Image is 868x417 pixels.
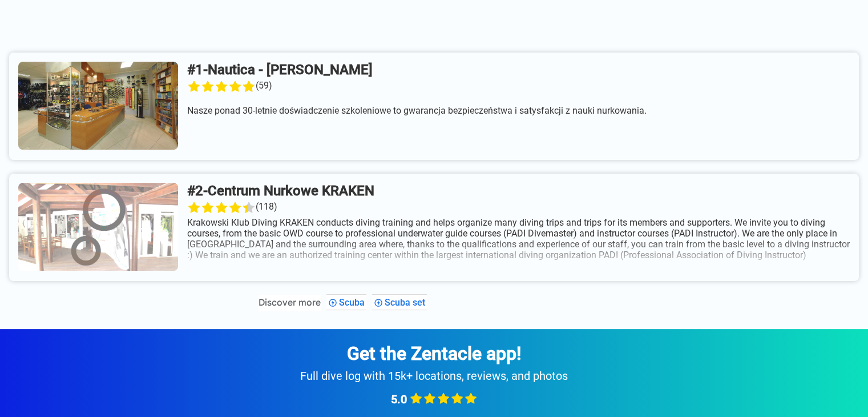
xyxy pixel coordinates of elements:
[259,295,321,311] div: These are topics related to the article that might interest you
[14,369,854,383] div: Full dive log with 15k+ locations, reviews, and photos
[385,297,429,308] span: Scuba set
[372,294,427,310] div: Scuba set
[339,297,368,308] span: Scuba
[391,392,407,406] span: 5.0
[14,343,854,364] div: Get the Zentacle app!
[326,294,366,310] div: Scuba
